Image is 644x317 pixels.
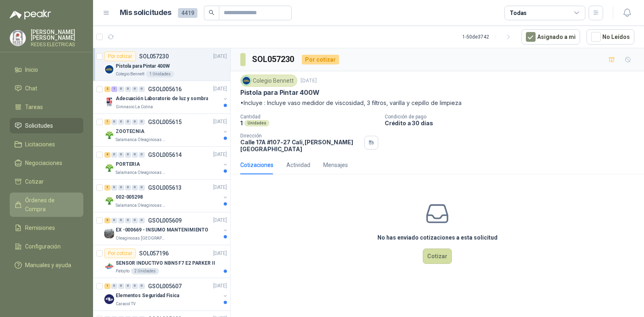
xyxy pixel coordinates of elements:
div: 0 [132,86,138,92]
p: Elementos Seguridad Fisica [116,292,179,300]
p: Calle 17A #107-27 Cali , [PERSON_NAME][GEOGRAPHIC_DATA] [240,139,361,152]
a: Licitaciones [10,137,83,152]
div: 0 [125,185,131,191]
div: 0 [139,86,145,92]
div: 0 [139,152,145,158]
p: •Incluye : Incluye vaso medidor de viscosidad, 3 filtros, varilla y cepillo de limpieza [240,99,634,107]
img: Company Logo [104,64,114,74]
img: Company Logo [104,130,114,140]
span: Chat [25,84,37,93]
a: Por cotizarSOL057230[DATE] Company LogoPistola para Pintar 400WColegio Bennett1 Unidades [93,48,230,81]
p: GSOL005613 [148,185,182,191]
a: 4 0 0 0 0 0 GSOL005614[DATE] Company LogoPORTERIASalamanca Oleaginosas SAS [104,150,229,176]
a: Solicitudes [10,118,83,133]
p: Condición de pago [385,114,641,120]
div: 0 [139,283,145,289]
div: 0 [118,218,124,223]
div: 0 [118,119,124,125]
div: 2 [104,86,110,92]
p: Colegio Bennett [116,71,144,77]
div: 0 [125,119,131,125]
button: Asignado a mi [521,29,580,45]
p: [DATE] [301,77,317,85]
a: Remisiones [10,220,83,236]
a: Cotizar [10,174,83,189]
p: [DATE] [213,217,227,225]
p: [DATE] [213,151,227,159]
p: PORTERIA [116,161,140,169]
span: Órdenes de Compra [25,196,76,214]
img: Company Logo [242,76,251,85]
div: 0 [125,218,131,223]
div: 0 [118,185,124,191]
p: Pistola para Pintar 400W [116,62,170,70]
a: Chat [10,81,83,96]
p: [DATE] [213,283,227,290]
a: Inicio [10,62,83,77]
img: Logo peakr [10,10,51,19]
p: Cantidad [240,114,378,120]
div: 0 [132,218,138,223]
div: 0 [111,152,117,158]
div: 0 [111,119,117,125]
div: 0 [139,185,145,191]
div: 0 [132,185,138,191]
button: No Leídos [587,29,634,45]
p: GSOL005614 [148,152,182,158]
div: 0 [139,119,145,125]
p: Caracol TV [116,301,136,307]
p: Salamanca Oleaginosas SAS [116,202,167,209]
img: Company Logo [104,261,114,271]
p: Dirección [240,133,361,139]
p: Salamanca Oleaginosas SAS [116,169,167,176]
div: 1 [104,119,110,125]
p: REDES ELECTRICAS [31,42,83,47]
p: 1 [240,120,243,126]
img: Company Logo [104,97,114,107]
div: 0 [118,86,124,92]
div: 0 [118,152,124,158]
a: Órdenes de Compra [10,193,83,217]
a: Por cotizarSOL057196[DATE] Company LogoSENSOR INDUCTIVO NBN5 F7 E2 PARKER IIPatojito2 Unidades [93,245,230,278]
p: GSOL005616 [148,86,182,92]
span: Solicitudes [25,121,53,130]
div: 0 [139,218,145,223]
p: ZOOTECNIA [116,128,144,136]
span: Cotizar [25,177,44,186]
a: 1 0 0 0 0 0 GSOL005615[DATE] Company LogoZOOTECNIASalamanca Oleaginosas SAS [104,117,229,143]
p: EX -000669 - INSUMO MANTENIMIENTO [116,227,208,234]
span: Inicio [25,65,38,74]
p: [DATE] [213,250,227,257]
p: Patojito [116,268,129,274]
div: 0 [125,86,131,92]
span: search [209,10,214,15]
p: SENSOR INDUCTIVO NBN5 F7 E2 PARKER II [116,259,215,267]
button: Cotizar [423,248,452,264]
a: 2 1 0 0 0 0 GSOL005616[DATE] Company LogoAdecuación Laboratorio de luz y sombraGimnasio La Colina [104,84,229,110]
span: Configuración [25,242,61,251]
div: 0 [132,152,138,158]
p: Salamanca Oleaginosas SAS [116,137,167,143]
span: Licitaciones [25,140,55,149]
div: Cotizaciones [240,161,273,169]
div: Mensajes [323,161,348,169]
a: 1 0 0 0 0 0 GSOL005607[DATE] Company LogoElementos Seguridad FisicaCaracol TV [104,281,229,307]
div: Colegio Bennett [240,75,297,87]
div: 0 [125,283,131,289]
div: Por cotizar [302,55,339,64]
a: 1 0 0 0 0 0 GSOL005613[DATE] Company Logo002-005298Salamanca Oleaginosas SAS [104,183,229,209]
span: Tareas [25,103,43,111]
div: 0 [111,218,117,223]
p: [DATE] [213,53,227,60]
p: GSOL005615 [148,119,182,125]
div: 0 [111,283,117,289]
img: Company Logo [104,229,114,238]
p: Gimnasio La Colina [116,104,153,110]
p: GSOL005609 [148,218,182,223]
div: 1 [104,283,110,289]
p: GSOL005607 [148,283,182,289]
div: 0 [125,152,131,158]
p: Adecuación Laboratorio de luz y sombra [116,95,208,103]
div: Unidades [244,120,269,126]
div: 0 [118,283,124,289]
